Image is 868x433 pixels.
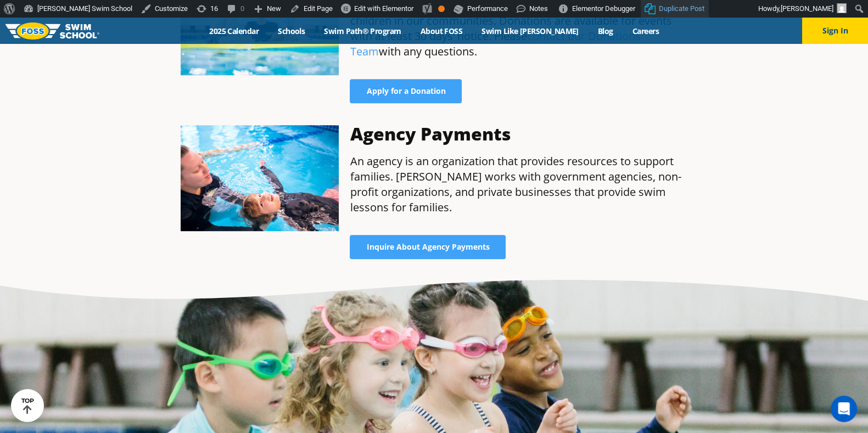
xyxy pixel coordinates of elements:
[200,26,268,36] a: 2025 Calendar
[588,26,623,36] a: Blog
[831,396,857,422] div: Open Intercom Messenger
[366,87,445,95] span: Apply for a Donation
[366,243,489,251] span: Inquire About Agency Payments
[623,26,668,36] a: Careers
[21,397,34,414] div: TOP
[472,26,589,36] a: Swim Like [PERSON_NAME]
[411,26,472,36] a: About FOSS
[350,154,687,215] p: An agency is an organization that provides resources to support families. [PERSON_NAME] works wit...
[781,4,833,13] span: [PERSON_NAME]
[354,4,413,13] span: Edit with Elementor
[315,26,411,36] a: Swim Path® Program
[802,18,868,44] button: Sign In
[350,235,506,259] a: Inquire About Agency Payments
[5,23,99,40] img: FOSS Swim School Logo
[350,79,462,103] a: Apply for a Donation
[268,26,315,36] a: Schools
[438,5,445,12] div: OK
[350,125,687,143] h3: Agency Payments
